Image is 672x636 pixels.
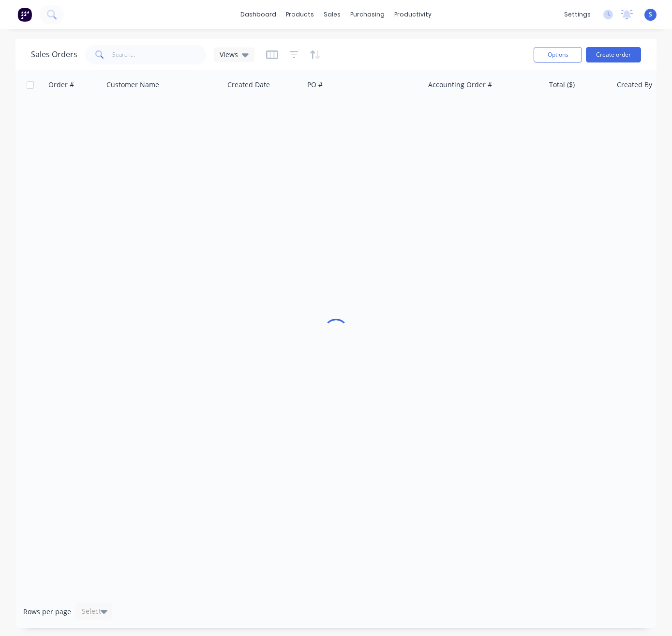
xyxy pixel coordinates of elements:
span: S [649,10,652,19]
div: Select... [82,606,107,616]
button: Options [534,47,582,62]
img: Factory [17,7,32,22]
div: Total ($) [549,80,575,90]
span: Rows per page [23,607,71,617]
div: Created Date [227,80,270,90]
div: productivity [389,7,436,22]
div: Accounting Order # [428,80,492,90]
div: Order # [48,80,74,90]
button: Create order [586,47,641,62]
input: Search... [112,45,207,64]
div: settings [559,7,596,22]
div: PO # [307,80,323,90]
div: Customer Name [106,80,159,90]
h1: Sales Orders [31,50,77,59]
div: purchasing [345,7,389,22]
a: dashboard [236,7,281,22]
span: Views [220,49,238,60]
div: products [281,7,319,22]
div: Created By [617,80,652,90]
div: sales [319,7,345,22]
